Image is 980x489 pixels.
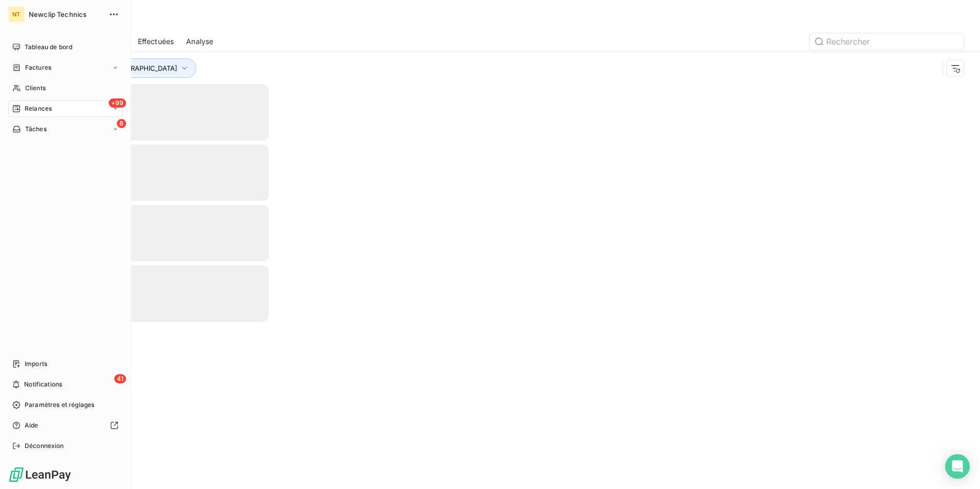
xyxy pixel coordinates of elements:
[8,466,72,483] img: Logo LeanPay
[29,10,103,18] span: Newclip Technics
[186,36,213,47] span: Analyse
[24,380,62,389] span: Notifications
[25,84,46,93] span: Clients
[25,421,38,430] span: Aide
[25,43,72,52] span: Tableau de bord
[114,374,126,383] span: 41
[73,58,196,78] button: Tags : [GEOGRAPHIC_DATA]
[117,119,126,128] span: 8
[810,33,964,50] input: Rechercher
[8,417,122,434] a: Aide
[25,359,47,369] span: Imports
[25,400,94,410] span: Paramètres et réglages
[88,64,177,72] span: Tags : [GEOGRAPHIC_DATA]
[25,63,51,72] span: Factures
[945,454,970,479] div: Open Intercom Messenger
[25,441,64,451] span: Déconnexion
[109,98,126,108] span: +99
[8,6,25,23] div: NT
[138,36,174,47] span: Effectuées
[25,104,52,113] span: Relances
[25,125,47,134] span: Tâches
